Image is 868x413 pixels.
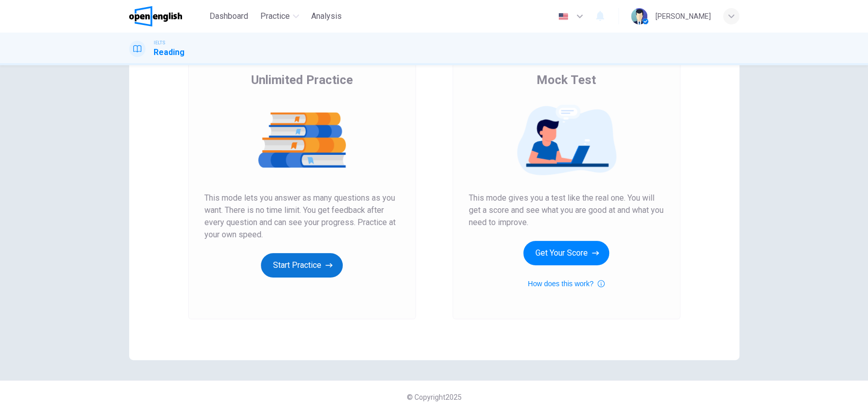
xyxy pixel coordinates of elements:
span: Practice [260,10,290,22]
a: OpenEnglish logo [129,6,206,26]
span: © Copyright 2025 [407,393,462,401]
button: Get Your Score [523,241,609,265]
span: This mode gives you a test like the real one. You will get a score and see what you are good at a... [469,192,664,229]
div: [PERSON_NAME] [655,10,711,22]
img: en [557,13,570,20]
span: Unlimited Practice [251,72,353,88]
span: Dashboard [209,10,248,22]
span: IELTS [154,39,165,46]
span: Analysis [311,10,342,22]
button: Analysis [307,7,346,25]
span: This mode lets you answer as many questions as you want. There is no time limit. You get feedback... [204,192,400,241]
button: Start Practice [261,253,343,278]
button: Practice [256,7,303,25]
button: Dashboard [205,7,252,25]
span: Mock Test [536,72,596,88]
img: Profile picture [631,8,647,24]
h1: Reading [154,46,185,59]
img: OpenEnglish logo [129,6,183,26]
button: How does this work? [528,278,605,290]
